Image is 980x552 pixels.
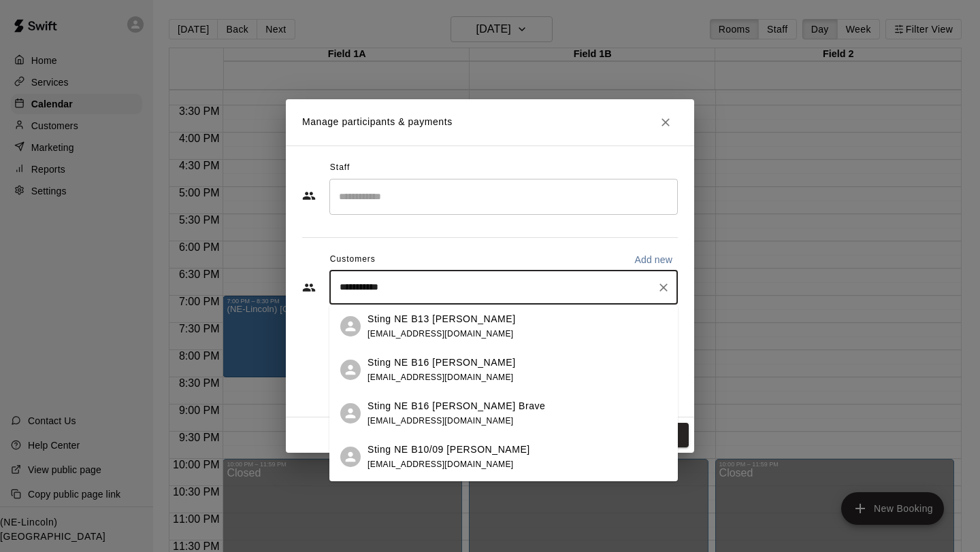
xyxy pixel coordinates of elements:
div: Start typing to search customers... [329,271,678,305]
span: Customers [330,249,376,271]
div: Sting NE B16 Waldoch [340,360,361,380]
div: Sting NE B16 Waldoch Brave [340,403,361,424]
p: Manage participants & payments [302,115,453,129]
p: Add new [634,253,672,266]
div: Sting NE B10/09 Urwin [340,447,361,467]
button: Close [653,110,678,135]
button: Clear [654,278,673,297]
svg: Customers [302,281,316,294]
div: Sting NE B13 Waldoch [340,316,361,337]
span: [EMAIL_ADDRESS][DOMAIN_NAME] [367,460,514,469]
p: Sting NE B13 [PERSON_NAME] [367,312,516,326]
p: Sting NE B16 [PERSON_NAME] [367,356,516,370]
div: Search staff [329,179,678,215]
p: Sting NE B16 [PERSON_NAME] Brave [367,399,545,413]
span: [EMAIL_ADDRESS][DOMAIN_NAME] [367,329,514,339]
p: Sting NE B10/09 [PERSON_NAME] [367,443,530,457]
button: Add new [629,249,678,271]
span: [EMAIL_ADDRESS][DOMAIN_NAME] [367,416,514,426]
span: Staff [330,157,350,179]
span: [EMAIL_ADDRESS][DOMAIN_NAME] [367,373,514,382]
svg: Staff [302,189,316,203]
